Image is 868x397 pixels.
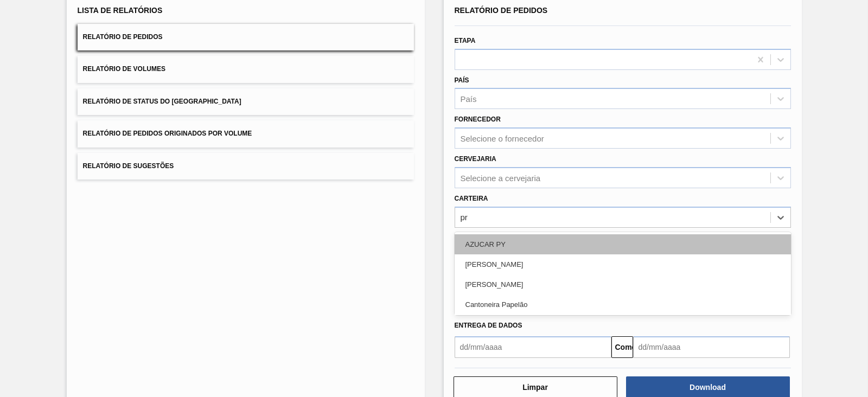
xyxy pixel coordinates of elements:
[83,66,165,73] font: Relatório de Volumes
[461,173,541,182] font: Selecione a cervejaria
[455,195,488,202] font: Carteira
[83,162,174,170] font: Relatório de Sugestões
[78,153,414,180] button: Relatório de Sugestões
[455,155,496,163] font: Cervejaria
[78,6,163,15] font: Lista de Relatórios
[611,336,633,358] button: Comeu
[461,134,544,143] font: Selecione o fornecedor
[522,383,548,392] font: Limpar
[455,76,469,84] font: País
[78,120,414,147] button: Relatório de Pedidos Originados por Volume
[455,37,476,44] font: Etapa
[615,343,641,351] font: Comeu
[83,98,241,105] font: Relatório de Status do [GEOGRAPHIC_DATA]
[455,6,548,15] font: Relatório de Pedidos
[633,336,790,358] input: dd/mm/aaaa
[83,130,252,138] font: Relatório de Pedidos Originados por Volume
[83,33,163,41] font: Relatório de Pedidos
[78,24,414,50] button: Relatório de Pedidos
[461,94,477,104] font: País
[455,336,611,358] input: dd/mm/aaaa
[465,260,524,268] font: [PERSON_NAME]
[78,88,414,115] button: Relatório de Status do [GEOGRAPHIC_DATA]
[78,56,414,82] button: Relatório de Volumes
[465,300,528,309] font: Cantoneira Papelão
[690,383,726,392] font: Download
[455,322,522,329] font: Entrega de dados
[455,116,501,123] font: Fornecedor
[465,240,506,248] font: AZUCAR PY
[465,280,524,289] font: [PERSON_NAME]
